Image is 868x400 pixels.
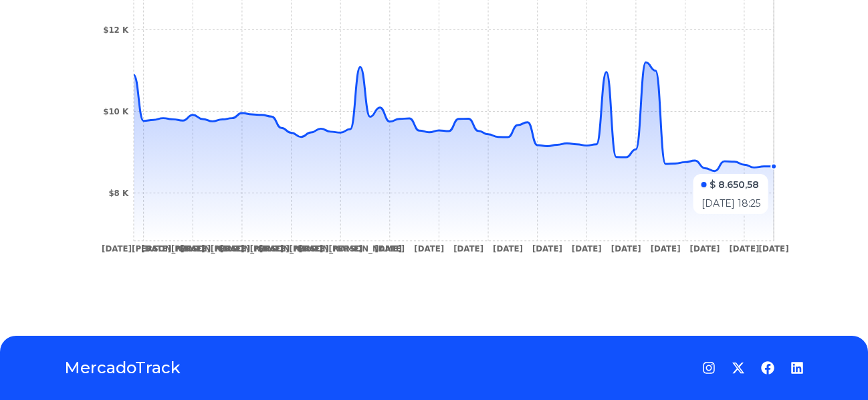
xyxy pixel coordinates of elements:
tspan: $12 K [103,25,129,35]
tspan: [DATE] [572,244,602,254]
tspan: [DATE][PERSON_NAME] [141,244,245,254]
tspan: [DATE] [414,244,444,254]
tspan: [DATE][PERSON_NAME] [102,244,205,254]
tspan: [DATE] [532,244,562,254]
tspan: $10 K [103,107,129,116]
tspan: [DATE] [729,244,759,254]
tspan: [DATE][PERSON_NAME] [259,244,363,254]
a: Twitter [732,361,745,375]
tspan: [DATE][PERSON_NAME] [181,244,284,254]
tspan: [DATE] [651,244,681,254]
tspan: [DATE] [690,244,720,254]
tspan: [DATE] [374,244,405,254]
tspan: [DATE] [493,244,523,254]
a: MercadoTrack [64,357,181,379]
tspan: [DATE][PERSON_NAME] [299,244,403,254]
tspan: [DATE] [759,244,789,254]
tspan: [DATE] [453,244,483,254]
tspan: [DATE] [611,244,641,254]
a: Facebook [761,361,774,375]
tspan: [DATE][PERSON_NAME] [220,244,324,254]
a: LinkedIn [790,361,804,375]
a: Instagram [702,361,716,375]
tspan: $8 K [108,189,129,198]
